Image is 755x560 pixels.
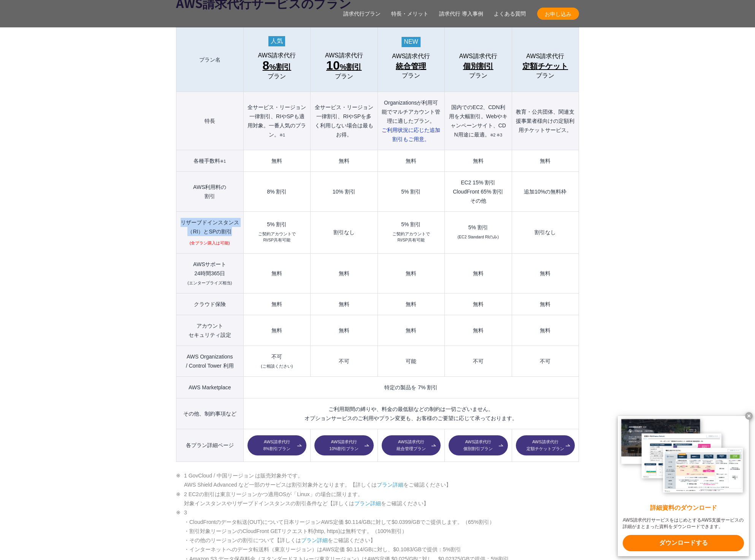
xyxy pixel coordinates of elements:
[176,346,244,376] th: AWS Organizations / Control Tower 利用
[311,315,377,346] td: 無料
[301,537,328,543] a: プラン詳細
[449,435,508,456] a: AWS請求代行個別割引プラン
[311,253,377,293] td: 無料
[176,429,244,462] th: 各プラン詳細ページ
[343,10,381,18] a: 請求代行プラン
[494,10,526,18] a: よくある質問
[176,27,244,92] th: プラン名
[176,253,244,293] th: AWSサポート 24時間365日
[522,60,568,72] span: 定額チケット
[377,346,444,376] td: 可能
[512,293,579,315] td: 無料
[463,60,493,72] span: 個別割引
[176,293,244,315] th: クラウド保険
[247,222,306,227] div: 5% 割引
[314,435,373,456] a: AWS請求代行10%割引プラン
[382,127,440,142] span: ご利用状況に応じた
[445,315,512,346] td: 無料
[268,73,286,80] span: プラン
[243,315,310,346] td: 無料
[176,315,244,346] th: アカウント セキュリティ設定
[311,346,377,376] td: 不可
[190,240,230,246] small: (全プラン購入は可能)
[469,72,487,79] span: プラン
[326,59,340,72] span: 10
[445,172,512,212] td: EC2 15% 割引 CloudFront 65% 割引 その他
[377,150,444,172] td: 無料
[377,482,403,488] a: プラン詳細
[176,172,244,212] th: AWS利用料の 割引
[449,53,508,79] a: AWS請求代行 個別割引プラン
[243,92,310,150] th: 全サービス・リージョン一律割引、RIやSPも適用対象。一番人気のプラン。
[512,315,579,346] td: 無料
[326,59,362,73] span: %割引
[449,225,508,230] div: 5% 割引
[176,212,244,254] th: リザーブドインスタンス （RI）とSPの割引
[243,376,579,398] td: 特定の製品を 7% 割引
[377,92,444,150] th: Organizationsが利用可能でマルチアカウント管理に適したプラン。
[537,8,579,20] a: お申し込み
[490,133,503,137] small: ※2 ※3
[445,346,512,376] td: 不可
[402,72,420,79] span: プラン
[261,364,293,368] small: (ご相談ください)
[311,293,377,315] td: 無料
[618,416,749,556] a: 詳細資料のダウンロード AWS請求代行サービスをはじめとするAWS支援サービスの詳細がまとまった資料をダウンロードできます。 ダウンロードする
[537,10,579,18] span: お申し込み
[516,53,575,79] a: AWS請求代行 定額チケットプラン
[258,52,296,59] span: AWS請求代行
[445,92,512,150] th: 国内でのEC2、CDN利用を大幅割引。Webやキャンペーンサイト、CDN用途に最適。
[176,490,579,508] li: 2 EC2の割引は東京リージョンかつ適用OSが「Linux」の場合に限ります。 対象インスタンスやリザーブドインスタンスの割引条件など【詳しくは をご確認ください】
[176,471,579,490] li: 1 GovCloud / 中国リージョン は販売対象外です。 AWS Shield Advanced など一部のサービスは割引対象外となります。【詳しくは をご確認ください】
[396,60,426,72] span: 統合管理
[391,10,428,18] a: 特長・メリット
[458,234,499,240] small: (EC2 Standard RIのみ)
[311,212,377,254] td: 割引なし
[176,150,244,172] th: 各種手数料
[526,53,564,60] span: AWS請求代行
[516,435,575,456] a: AWS請求代行定額チケットプラン
[243,172,310,212] td: 8% 割引
[512,212,579,254] td: 割引なし
[445,293,512,315] td: 無料
[279,133,285,137] small: ※1
[354,500,381,506] a: プラン詳細
[382,222,441,227] div: 5% 割引
[512,92,579,150] th: 教育・公共団体、関連支援事業者様向けの定額利用チケットサービス。
[311,150,377,172] td: 無料
[459,53,497,60] span: AWS請求代行
[263,59,270,72] span: 8
[512,346,579,376] td: 不可
[187,281,232,285] small: (エンタープライズ相当)
[392,231,430,243] small: ご契約アカウントで RI/SP共有可能
[263,59,292,73] span: %割引
[623,504,744,512] x-t: 詳細資料のダウンロード
[258,231,296,243] small: ご契約アカウントで RI/SP共有可能
[247,52,306,80] a: AWS請求代行 8%割引 プラン
[536,72,554,79] span: プラン
[377,293,444,315] td: 無料
[335,73,353,80] span: プラン
[512,172,579,212] td: 追加10%の無料枠
[623,517,744,530] x-t: AWS請求代行サービスをはじめとするAWS支援サービスの詳細がまとまった資料をダウンロードできます。
[311,92,377,150] th: 全サービス・リージョン一律割引、RIやSPを多く利用しない場合は最もお得。
[243,150,310,172] td: 無料
[220,159,226,163] small: ※1
[243,346,310,376] td: 不可
[439,10,483,18] a: 請求代行 導入事例
[512,150,579,172] td: 無料
[314,52,373,80] a: AWS請求代行 10%割引プラン
[325,52,363,59] span: AWS請求代行
[176,398,244,429] th: その他、制約事項など
[445,253,512,293] td: 無料
[512,253,579,293] td: 無料
[392,53,430,60] span: AWS請求代行
[377,315,444,346] td: 無料
[623,535,744,551] x-t: ダウンロードする
[311,172,377,212] td: 10% 割引
[445,150,512,172] td: 無料
[377,172,444,212] td: 5% 割引
[243,293,310,315] td: 無料
[377,253,444,293] td: 無料
[247,435,306,456] a: AWS請求代行8%割引プラン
